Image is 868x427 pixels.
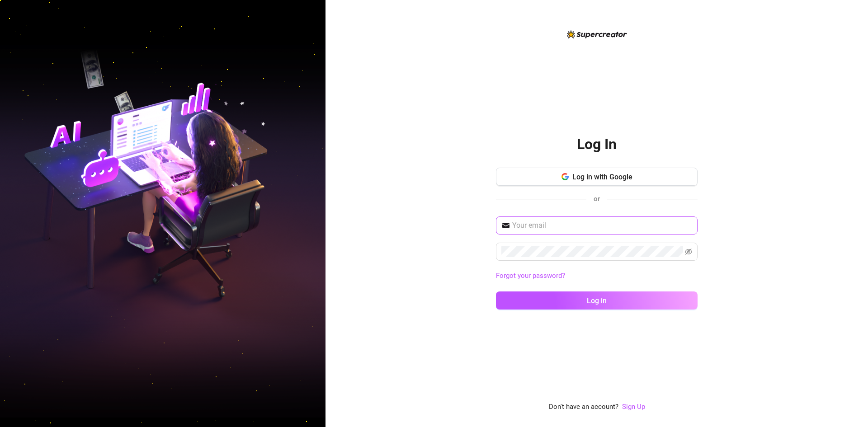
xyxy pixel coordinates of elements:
[496,271,698,282] a: Forgot your password?
[685,248,692,255] span: eye-invisible
[567,30,627,38] img: logo-BBDzfeDw.svg
[512,220,692,231] input: Your email
[622,402,645,413] a: Sign Up
[577,135,617,154] h2: Log In
[587,296,607,305] span: Log in
[549,402,618,413] span: Don't have an account?
[496,291,698,310] button: Log in
[496,272,565,280] a: Forgot your password?
[594,195,600,203] span: or
[496,168,698,186] button: Log in with Google
[572,173,632,181] span: Log in with Google
[622,403,645,411] a: Sign Up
